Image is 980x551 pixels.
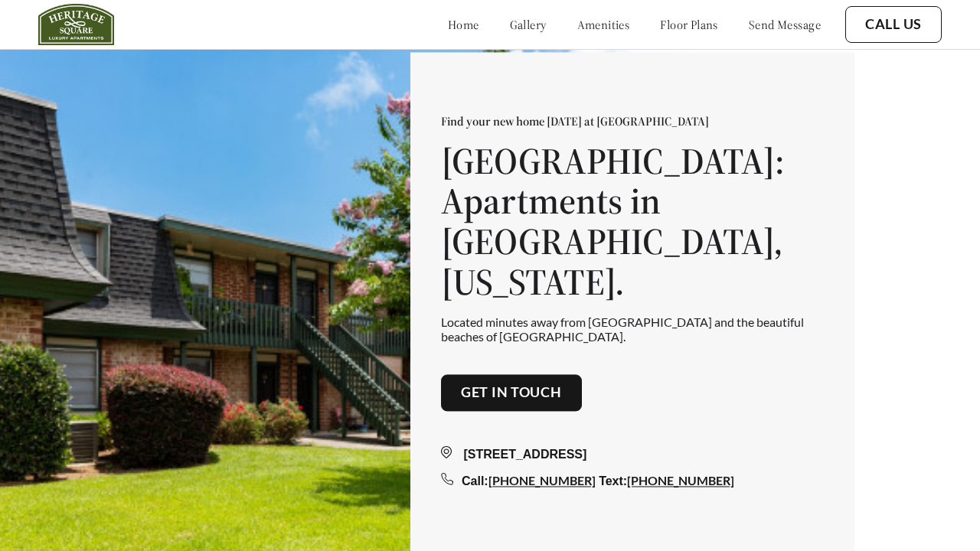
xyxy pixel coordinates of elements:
[441,113,824,129] p: Find your new home [DATE] at [GEOGRAPHIC_DATA]
[577,17,630,32] a: amenities
[461,385,562,402] a: Get in touch
[441,445,824,464] div: [STREET_ADDRESS]
[441,375,582,412] button: Get in touch
[38,4,114,45] img: heritage_square_logo.jpg
[749,17,821,32] a: send message
[510,17,547,32] a: gallery
[627,473,734,487] a: [PHONE_NUMBER]
[660,17,718,32] a: floor plans
[845,6,942,43] button: Call Us
[441,315,824,344] p: Located minutes away from [GEOGRAPHIC_DATA] and the beautiful beaches of [GEOGRAPHIC_DATA].
[865,16,922,33] a: Call Us
[448,17,479,32] a: home
[488,473,596,487] a: [PHONE_NUMBER]
[441,141,824,302] h1: [GEOGRAPHIC_DATA]: Apartments in [GEOGRAPHIC_DATA], [US_STATE].
[462,474,488,487] span: Call:
[599,474,627,487] span: Text:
